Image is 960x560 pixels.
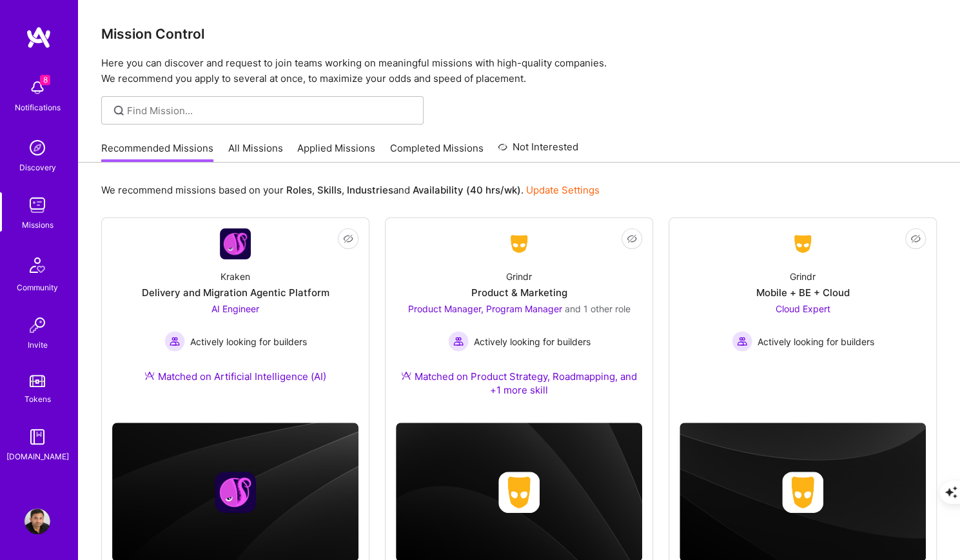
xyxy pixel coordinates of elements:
a: Completed Missions [390,141,484,163]
img: Company Logo [220,228,251,259]
div: Mobile + BE + Cloud [756,286,850,299]
p: We recommend missions based on your , , and . [101,183,600,197]
img: teamwork [24,192,50,218]
a: Company LogoGrindrProduct & MarketingProduct Manager, Program Manager and 1 other roleActively lo... [396,228,642,412]
h3: Mission Control [101,26,937,42]
b: Availability (40 hrs/wk) [413,184,521,196]
img: Community [22,250,53,281]
div: Discovery [19,161,56,174]
div: Notifications [15,101,61,114]
div: Delivery and Migration Agentic Platform [142,286,329,299]
img: Ateam Purple Icon [144,370,155,381]
input: Find Mission... [127,104,414,117]
div: Kraken [220,270,250,283]
span: Cloud Expert [776,303,830,314]
img: Actively looking for builders [732,331,752,352]
img: Company logo [215,472,256,513]
span: Actively looking for builders [474,335,591,348]
a: Recommended Missions [101,141,213,163]
i: icon EyeClosed [343,234,353,244]
div: Matched on Artificial Intelligence (AI) [144,370,326,383]
img: Company logo [498,472,540,513]
img: Actively looking for builders [448,331,469,352]
img: Invite [24,312,50,338]
img: Company logo [782,472,823,513]
span: AI Engineer [211,303,259,314]
div: Missions [22,218,54,232]
img: Ateam Purple Icon [401,370,411,381]
i: icon EyeClosed [910,234,921,244]
a: User Avatar [21,508,54,534]
b: Industries [347,184,393,196]
span: and 1 other role [565,303,631,314]
div: Grindr [790,270,816,283]
img: User Avatar [24,508,50,534]
div: Tokens [24,392,51,406]
p: Here you can discover and request to join teams working on meaningful missions with high-quality ... [101,55,937,86]
img: tokens [30,375,45,387]
div: Grindr [506,270,532,283]
i: icon EyeClosed [627,234,637,244]
a: Applied Missions [297,141,375,163]
a: Company LogoGrindrMobile + BE + CloudCloud Expert Actively looking for buildersActively looking f... [680,228,926,390]
img: discovery [24,135,50,161]
img: logo [26,26,52,49]
img: bell [24,75,50,101]
a: Company LogoKrakenDelivery and Migration Agentic PlatformAI Engineer Actively looking for builder... [112,228,358,399]
b: Skills [317,184,342,196]
a: Not Interested [498,139,578,163]
div: Community [17,281,58,294]
span: Actively looking for builders [758,335,874,348]
img: Company Logo [787,232,818,255]
div: [DOMAIN_NAME] [6,450,69,463]
div: Invite [28,338,48,352]
a: Update Settings [526,184,600,196]
img: Company Logo [504,232,534,255]
a: All Missions [228,141,283,163]
div: Product & Marketing [471,286,567,299]
img: guide book [24,424,50,450]
b: Roles [286,184,312,196]
div: Matched on Product Strategy, Roadmapping, and +1 more skill [396,370,642,397]
span: Actively looking for builders [190,335,307,348]
span: 8 [40,75,50,85]
img: Actively looking for builders [164,331,185,352]
span: Product Manager, Program Manager [408,303,562,314]
i: icon SearchGrey [112,103,126,118]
